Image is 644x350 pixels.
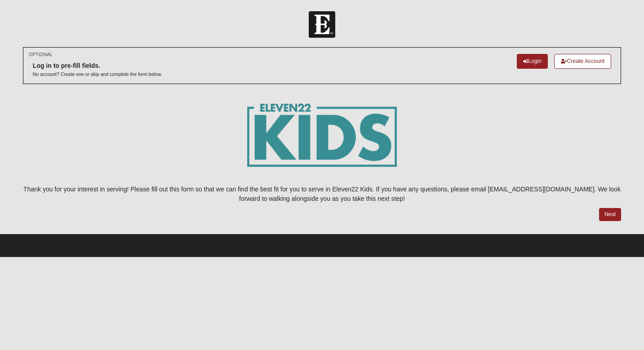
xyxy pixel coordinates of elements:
[517,54,548,69] a: Login
[33,62,162,70] h6: Log in to pre-fill fields.
[309,11,335,38] img: Church of Eleven22 Logo
[247,102,397,180] img: E22_kids_logogrn-01.png
[33,71,162,78] p: No account? Create one or skip and complete the form below.
[554,54,611,69] a: Create Account
[29,51,53,58] small: OPTIONAL
[23,185,621,204] p: Thank you for your interest in serving! Please fill out this form so that we can find the best fi...
[599,208,621,221] a: Next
